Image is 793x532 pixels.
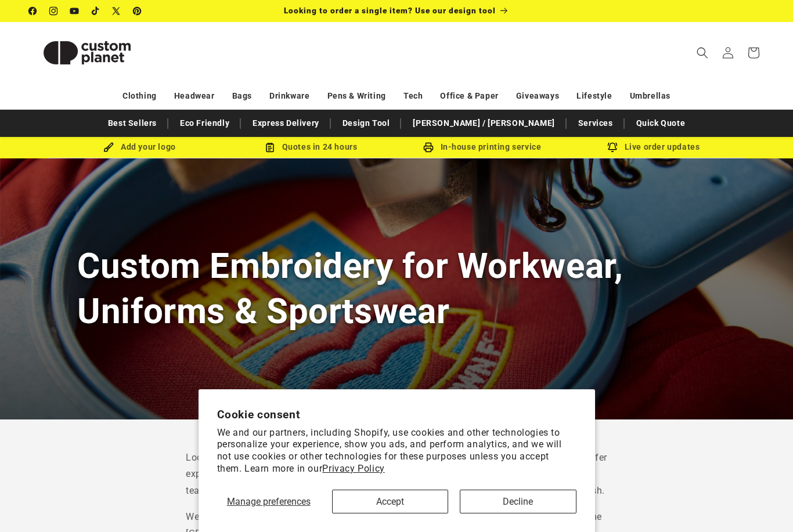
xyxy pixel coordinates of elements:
[423,142,434,153] img: In-house printing
[332,490,448,513] button: Accept
[568,140,739,154] div: Live order updates
[607,142,618,153] img: Order updates
[403,86,423,106] a: Tech
[25,22,150,83] a: Custom Planet
[174,86,215,106] a: Headwear
[265,142,275,153] img: Order Updates Icon
[227,496,311,507] span: Manage preferences
[217,408,576,421] h2: Cookie consent
[29,27,145,79] img: Custom Planet
[396,140,568,154] div: In-house printing service
[576,86,612,106] a: Lifestyle
[174,113,235,133] a: Eco Friendly
[217,427,576,475] p: We and our partners, including Shopify, use cookies and other technologies to personalize your ex...
[322,463,384,474] a: Privacy Policy
[232,86,252,106] a: Bags
[103,142,114,153] img: Brush Icon
[122,86,157,106] a: Clothing
[327,86,386,106] a: Pens & Writing
[102,113,163,133] a: Best Sellers
[630,113,691,133] a: Quick Quote
[284,6,496,15] span: Looking to order a single item? Use our design tool
[516,86,559,106] a: Giveaways
[77,244,716,333] h1: Custom Embroidery for Workwear, Uniforms & Sportswear
[337,113,396,133] a: Design Tool
[217,490,320,513] button: Manage preferences
[630,86,671,106] a: Umbrellas
[572,113,619,133] a: Services
[407,113,560,133] a: [PERSON_NAME] / [PERSON_NAME]
[440,86,498,106] a: Office & Paper
[247,113,325,133] a: Express Delivery
[186,450,607,500] p: Looking to add a long-lasting, professional finish to your garments? At Custom Planet, we offer e...
[460,490,576,513] button: Decline
[690,40,715,66] summary: Search
[269,86,309,106] a: Drinkware
[225,140,396,154] div: Quotes in 24 hours
[54,140,225,154] div: Add your logo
